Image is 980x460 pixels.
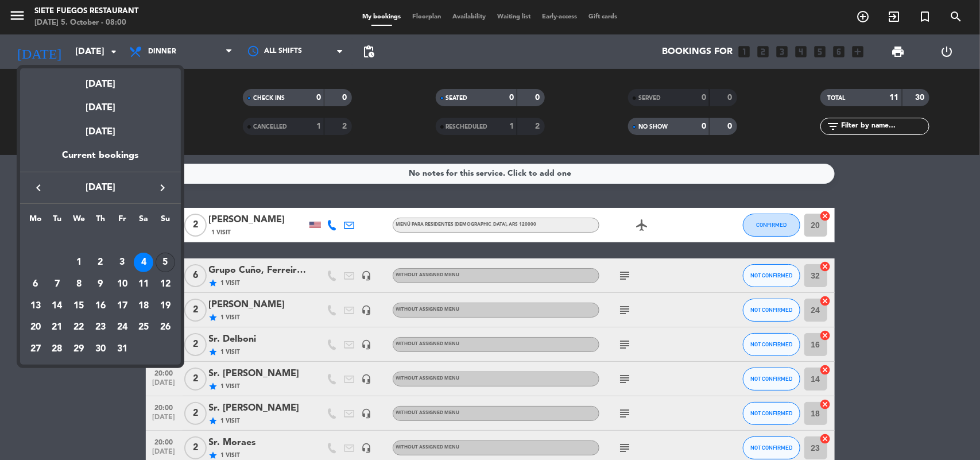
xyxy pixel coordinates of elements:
[68,212,90,230] th: Wednesday
[156,275,175,294] div: 12
[47,212,68,230] th: Tuesday
[49,180,152,195] span: [DATE]
[26,318,45,337] div: 20
[154,252,176,273] td: October 5, 2025
[134,318,153,337] div: 25
[26,339,45,359] div: 27
[90,273,111,295] td: October 9, 2025
[48,318,67,337] div: 21
[28,180,49,195] button: keyboard_arrow_left
[91,275,110,294] div: 9
[90,252,111,273] td: October 2, 2025
[68,295,90,317] td: October 15, 2025
[25,212,47,230] th: Monday
[111,252,133,273] td: October 3, 2025
[111,295,133,317] td: October 17, 2025
[20,92,181,115] div: [DATE]
[156,296,175,316] div: 19
[47,295,68,317] td: October 14, 2025
[25,317,47,339] td: October 20, 2025
[47,317,68,339] td: October 21, 2025
[20,116,181,148] div: [DATE]
[111,317,133,339] td: October 24, 2025
[25,338,47,360] td: October 27, 2025
[111,212,133,230] th: Friday
[68,252,90,273] td: October 1, 2025
[90,295,111,317] td: October 16, 2025
[69,275,88,294] div: 8
[133,273,155,295] td: October 11, 2025
[113,275,132,294] div: 10
[48,296,67,316] div: 14
[25,295,47,317] td: October 13, 2025
[154,295,176,317] td: October 19, 2025
[26,296,45,316] div: 13
[47,338,68,360] td: October 28, 2025
[91,318,110,337] div: 23
[133,212,155,230] th: Saturday
[91,339,110,359] div: 30
[91,296,110,316] div: 16
[154,273,176,295] td: October 12, 2025
[68,317,90,339] td: October 22, 2025
[154,317,176,339] td: October 26, 2025
[133,317,155,339] td: October 25, 2025
[113,296,132,316] div: 17
[156,318,175,337] div: 26
[156,253,175,272] div: 5
[48,275,67,294] div: 7
[20,68,181,92] div: [DATE]
[32,181,45,195] i: keyboard_arrow_left
[133,295,155,317] td: October 18, 2025
[134,296,153,316] div: 18
[113,253,132,272] div: 3
[113,339,132,359] div: 31
[154,212,176,230] th: Sunday
[90,317,111,339] td: October 23, 2025
[111,273,133,295] td: October 10, 2025
[90,338,111,360] td: October 30, 2025
[133,252,155,273] td: October 4, 2025
[69,253,88,272] div: 1
[25,273,47,295] td: October 6, 2025
[68,338,90,360] td: October 29, 2025
[68,273,90,295] td: October 8, 2025
[134,275,153,294] div: 11
[91,253,110,272] div: 2
[134,253,153,272] div: 4
[20,148,181,172] div: Current bookings
[69,339,88,359] div: 29
[47,273,68,295] td: October 7, 2025
[90,212,111,230] th: Thursday
[48,339,67,359] div: 28
[152,180,173,195] button: keyboard_arrow_right
[156,181,169,195] i: keyboard_arrow_right
[69,296,88,316] div: 15
[69,318,88,337] div: 22
[25,230,176,252] td: OCT
[26,275,45,294] div: 6
[111,338,133,360] td: October 31, 2025
[113,318,132,337] div: 24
